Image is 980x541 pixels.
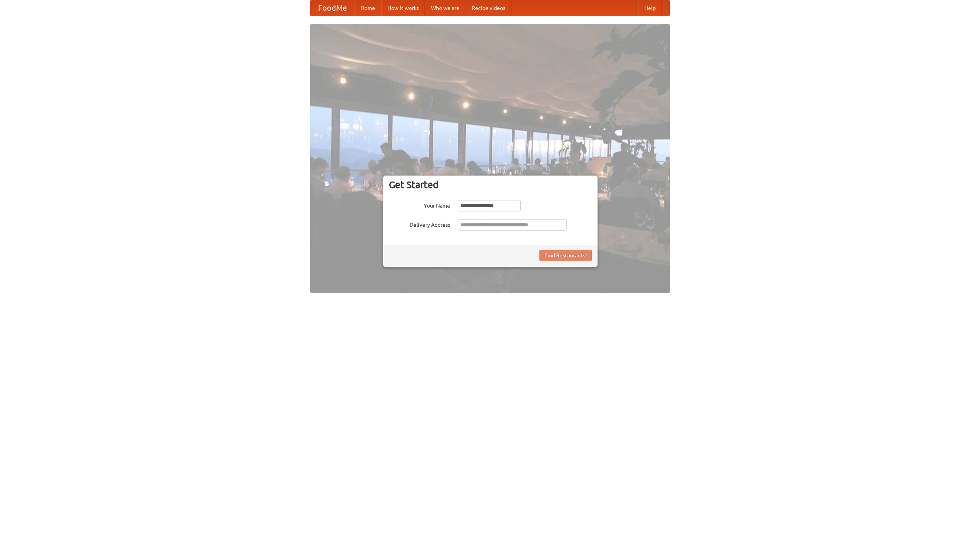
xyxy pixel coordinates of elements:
a: Home [354,0,381,16]
a: Help [638,0,662,16]
h3: Get Started [389,179,592,190]
button: Find Restaurants! [539,250,592,261]
a: Recipe videos [465,0,511,16]
a: FoodMe [310,0,354,16]
a: How it works [381,0,425,16]
a: Who we are [425,0,465,16]
label: Delivery Address [389,219,450,229]
label: Your Name [389,200,450,210]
